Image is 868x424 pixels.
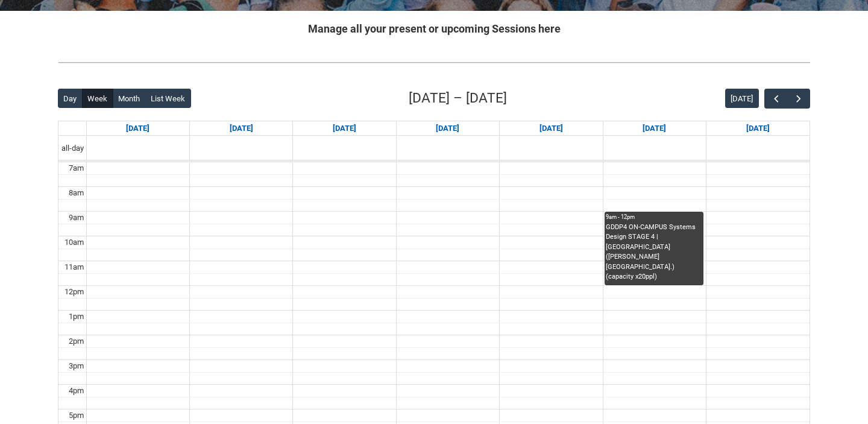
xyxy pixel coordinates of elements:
a: Go to September 11, 2025 [537,121,565,136]
h2: Manage all your present or upcoming Sessions here [58,21,810,37]
span: all-day [59,142,86,154]
a: Go to September 9, 2025 [330,121,359,136]
div: 9am [66,212,86,224]
button: Next Week [787,89,810,109]
button: Previous Week [764,89,787,109]
a: Go to September 10, 2025 [433,121,462,136]
button: List Week [145,89,191,108]
div: 3pm [66,360,86,372]
div: 10am [62,236,86,248]
button: Day [58,89,83,108]
div: 2pm [66,335,86,347]
div: 5pm [66,410,86,422]
button: Week [82,89,113,108]
a: Go to September 8, 2025 [227,121,256,136]
div: 1pm [66,311,86,323]
div: GDDP4 ON-CAMPUS Systems Design STAGE 4 | [GEOGRAPHIC_DATA] ([PERSON_NAME][GEOGRAPHIC_DATA].) (cap... [606,223,702,282]
img: REDU_GREY_LINE [58,56,810,69]
button: Month [113,89,146,108]
div: 7am [66,162,86,174]
h2: [DATE] – [DATE] [409,88,507,109]
a: Go to September 7, 2025 [124,121,152,136]
div: 11am [62,261,86,273]
div: 12pm [62,286,86,298]
div: 4pm [66,385,86,397]
button: [DATE] [725,89,759,108]
div: 8am [66,187,86,199]
a: Go to September 13, 2025 [744,121,772,136]
div: 9am - 12pm [606,213,702,221]
a: Go to September 12, 2025 [640,121,668,136]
